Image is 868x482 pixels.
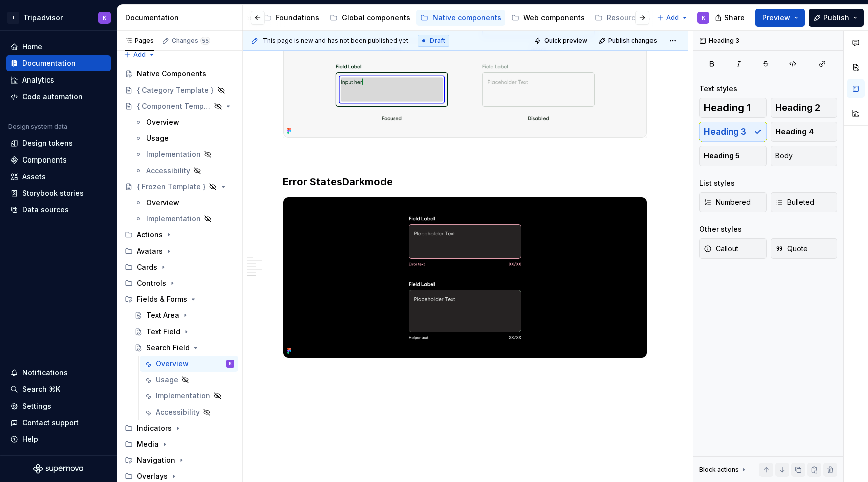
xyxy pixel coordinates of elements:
a: Overview [130,195,238,211]
div: Resources & tools [607,13,671,23]
div: Documentation [125,13,238,23]
div: Other styles [699,224,742,234]
a: Global components [325,10,414,26]
span: Callout [704,244,738,254]
div: Tripadvisor [23,13,63,23]
div: { Category Template } [137,85,214,95]
img: fa677669-0e62-416a-945d-075d818725ac.png [283,197,647,358]
a: Accessibility [140,404,238,420]
button: Quick preview [531,34,592,48]
button: Heading 1 [699,98,767,118]
button: Add [121,48,158,62]
div: Accessibility [146,166,190,176]
div: Page tree [93,8,496,28]
span: Numbered [704,197,751,207]
div: Notifications [22,368,68,378]
div: Data sources [22,205,69,215]
div: Implementation [156,391,210,401]
a: Usage [130,130,238,146]
div: { Component Template } [137,101,211,111]
div: Navigation [137,455,175,465]
div: Overview [146,198,179,208]
button: Bulleted [771,192,838,212]
a: { Category Template } [121,82,238,98]
button: Add [654,11,691,25]
span: Add [666,14,679,22]
a: Web components [507,10,589,26]
div: K [229,359,232,369]
a: Components [6,152,111,168]
div: Foundations [276,13,319,23]
div: Overlays [137,471,168,481]
a: Accessibility [130,163,238,179]
span: Heading 2 [775,103,820,113]
button: Quote [771,238,838,259]
div: Indicators [137,423,172,433]
div: Search Field [146,343,190,353]
a: Data sources [6,202,111,218]
div: Actions [121,227,238,243]
svg: Supernova Logo [33,464,83,474]
div: Analytics [22,75,54,85]
div: Fields & Forms [121,291,238,307]
div: Design tokens [22,138,73,148]
div: Components [22,155,67,165]
span: Bulleted [775,197,814,207]
a: Implementation [130,211,238,227]
div: Overview [146,117,179,127]
div: List styles [699,178,735,188]
button: Heading 5 [699,146,767,166]
div: Code automation [22,92,83,102]
button: Preview [755,9,805,27]
button: Notifications [6,365,111,381]
span: Publish [823,13,849,23]
a: { Component Template } [121,98,238,114]
div: Fields & Forms [137,294,187,304]
a: Storybook stories [6,185,111,201]
div: Controls [121,275,238,291]
div: Accessibility [156,407,200,417]
a: OverviewK [140,356,238,372]
div: Controls [137,278,166,288]
span: Body [775,151,793,161]
div: Home [22,42,42,52]
div: Media [137,439,159,449]
a: Home [6,39,111,55]
div: Indicators [121,420,238,436]
a: Documentation [6,55,111,71]
div: Navigation [121,452,238,468]
span: 55 [200,37,210,45]
a: Settings [6,398,111,414]
div: Avatars [121,243,238,259]
div: Implementation [146,214,201,224]
button: Contact support [6,415,111,431]
button: Publish [809,9,864,27]
button: Body [771,146,838,166]
div: Cards [137,262,157,272]
div: Overview [156,359,189,369]
span: Share [724,13,745,23]
div: Changes [172,37,210,45]
a: Analytics [6,72,111,88]
div: Text Field [146,327,180,337]
button: Callout [699,238,767,259]
button: Publish changes [596,34,662,48]
div: Text Area [146,310,179,320]
div: Documentation [22,58,76,68]
div: Pages [125,37,154,45]
div: Avatars [137,246,163,256]
a: Text Field [130,324,238,340]
div: Native components [432,13,501,23]
span: Quick preview [544,37,587,45]
a: Native Components [121,66,238,82]
a: Foundations [260,10,323,26]
button: TTripadvisorK [2,7,115,28]
a: Implementation [140,388,238,404]
div: K [103,14,106,22]
div: Text styles [699,84,737,94]
div: Contact support [22,418,79,428]
div: T [7,12,19,24]
div: K [702,14,705,22]
span: Draft [430,37,445,45]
